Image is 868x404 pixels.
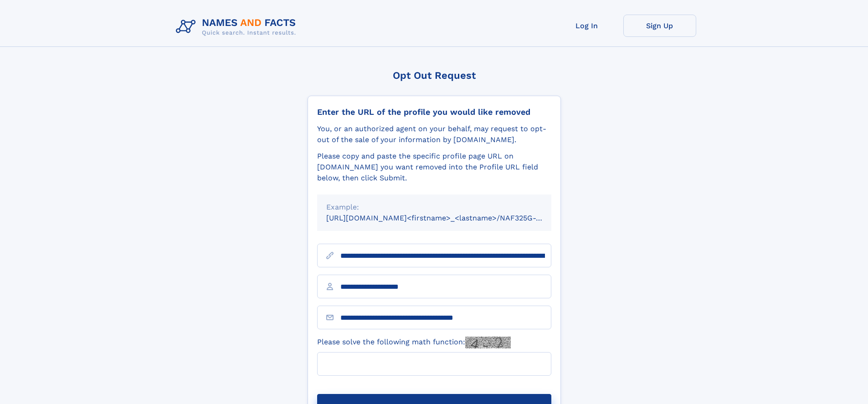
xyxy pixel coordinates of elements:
label: Please solve the following math function: [317,337,511,348]
a: Sign Up [623,15,696,37]
div: Please copy and paste the specific profile page URL on [DOMAIN_NAME] you want removed into the Pr... [317,151,551,184]
img: Logo Names and Facts [172,15,303,39]
small: [URL][DOMAIN_NAME]<firstname>_<lastname>/NAF325G-xxxxxxxx [326,214,569,222]
div: Enter the URL of the profile you would like removed [317,107,551,117]
div: You, or an authorized agent on your behalf, may request to opt-out of the sale of your informatio... [317,123,551,145]
a: Log In [550,15,623,37]
div: Example: [326,202,542,213]
div: Opt Out Request [308,70,561,81]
